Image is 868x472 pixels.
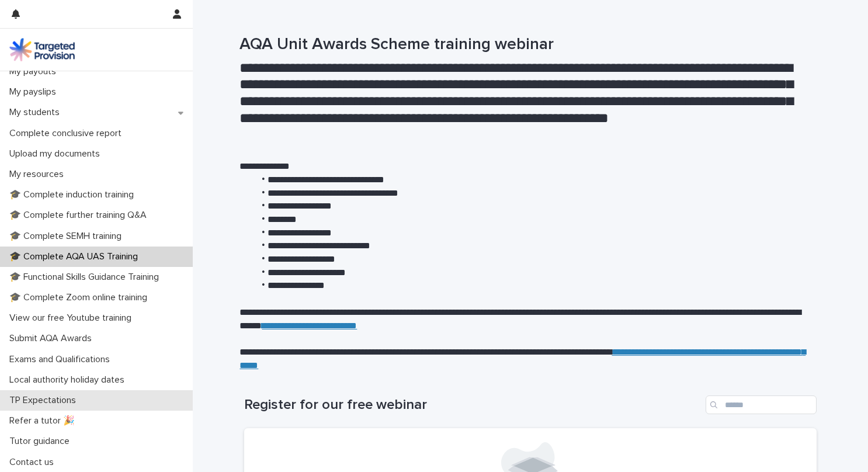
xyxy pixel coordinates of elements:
p: 🎓 Complete induction training [5,189,143,200]
p: My payslips [5,86,65,98]
p: Local authority holiday dates [5,374,134,386]
p: TP Expectations [5,395,85,406]
p: Exams and Qualifications [5,354,119,365]
p: Refer a tutor 🎉 [5,415,84,426]
p: Upload my documents [5,148,109,159]
p: Submit AQA Awards [5,333,101,344]
p: Contact us [5,457,63,468]
p: My students [5,107,69,118]
p: My resources [5,169,73,180]
h1: AQA Unit Awards Scheme training webinar [239,35,812,55]
p: My payouts [5,66,65,77]
p: View our free Youtube training [5,313,141,324]
p: 🎓 Complete Zoom online training [5,292,157,303]
p: 🎓 Complete SEMH training [5,231,131,242]
img: M5nRWzHhSzIhMunXDL62 [9,38,75,61]
p: 🎓 Complete further training Q&A [5,210,156,221]
p: 🎓 Functional Skills Guidance Training [5,272,168,283]
p: Complete conclusive report [5,128,131,139]
p: Tutor guidance [5,436,79,447]
p: 🎓 Complete AQA UAS Training [5,251,147,262]
h1: Register for our free webinar [244,397,701,414]
input: Search [706,395,817,414]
